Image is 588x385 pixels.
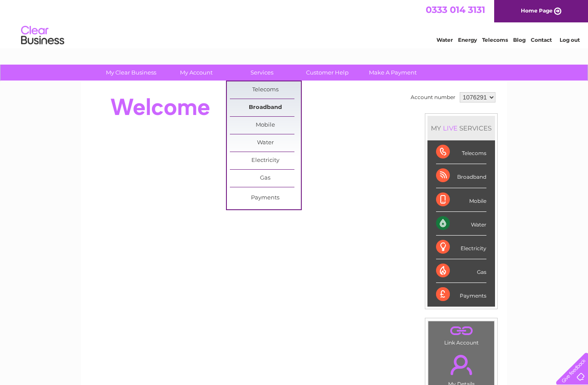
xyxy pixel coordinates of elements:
[292,65,363,81] a: Customer Help
[230,134,301,152] a: Water
[513,37,526,43] a: Blog
[96,65,167,81] a: My Clear Business
[436,164,486,188] div: Broadband
[430,350,492,380] a: .
[230,117,301,134] a: Mobile
[531,37,552,43] a: Contact
[436,37,453,43] a: Water
[428,321,495,348] td: Link Account
[21,22,65,49] img: logo.png
[436,259,486,283] div: Gas
[430,323,492,338] a: .
[458,37,477,43] a: Energy
[357,65,428,81] a: Make A Payment
[230,81,301,99] a: Telecoms
[482,37,508,43] a: Telecoms
[161,65,232,81] a: My Account
[226,65,297,81] a: Services
[436,212,486,236] div: Water
[426,4,485,15] a: 0333 014 3131
[436,283,486,306] div: Payments
[427,116,495,140] div: MY SERVICES
[436,188,486,212] div: Mobile
[230,152,301,169] a: Electricity
[230,99,301,116] a: Broadband
[560,37,580,43] a: Log out
[409,90,458,105] td: Account number
[230,170,301,187] a: Gas
[436,236,486,259] div: Electricity
[91,5,498,42] div: Clear Business is a trading name of Verastar Limited (registered in [GEOGRAPHIC_DATA] No. 3667643...
[230,189,301,207] a: Payments
[441,124,459,132] div: LIVE
[436,140,486,164] div: Telecoms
